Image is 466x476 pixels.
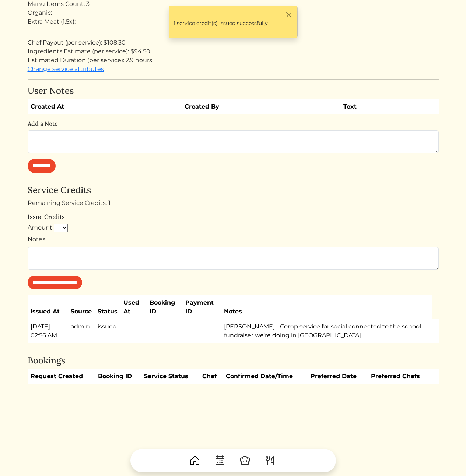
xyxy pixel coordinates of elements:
p: 1 service credit(s) issued successfully [174,19,293,27]
div: Chef Payout (per service): $108.30 [28,38,439,47]
th: Created By [182,99,340,114]
img: ForkKnife-55491504ffdb50bab0c1e09e7649658475375261d09fd45db06cec23bce548bf.svg [264,455,276,466]
td: [DATE] 02:56 AM [28,319,68,343]
td: issued [95,319,120,343]
th: Preferred Date [308,369,368,384]
th: Preferred Chefs [368,369,432,384]
h6: Issue Credits [28,213,439,220]
h4: Bookings [28,355,439,366]
div: Estimated Duration (per service): 2.9 hours [28,56,439,65]
div: Extra Meat (1.5x): [28,17,439,26]
td: [PERSON_NAME] - Comp service for social connected to the school fundraiser we're doing in [GEOGRA... [221,319,432,343]
a: Change service attributes [28,65,104,72]
img: House-9bf13187bcbb5817f509fe5e7408150f90897510c4275e13d0d5fca38e0b5951.svg [189,455,201,466]
th: Confirmed Date/Time [223,369,308,384]
img: ChefHat-a374fb509e4f37eb0702ca99f5f64f3b6956810f32a249b33092029f8484b388.svg [239,455,251,466]
button: Close [285,11,293,18]
th: Service Status [141,369,199,384]
th: Text [340,99,416,114]
th: Issued At [28,295,68,319]
th: Payment ID [182,295,221,319]
img: CalendarDots-5bcf9d9080389f2a281d69619e1c85352834be518fbc73d9501aef674afc0d57.svg [214,455,226,466]
th: Booking ID [147,295,182,319]
div: Remaining Service Credits: 1 [28,199,439,207]
h4: User Notes [28,86,439,96]
td: admin [68,319,95,343]
th: Source [68,295,95,319]
th: Created At [28,99,182,114]
label: Amount [28,223,52,232]
th: Request Created [28,369,95,384]
h6: Add a Note [28,120,439,127]
th: Status [95,295,120,319]
th: Booking ID [95,369,141,384]
label: Notes [28,235,45,244]
th: Notes [221,295,432,319]
th: Chef [199,369,223,384]
div: Ingredients Estimate (per service): $94.50 [28,47,439,56]
h4: Service Credits [28,185,439,196]
th: Used At [120,295,147,319]
div: Organic: [28,8,439,17]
